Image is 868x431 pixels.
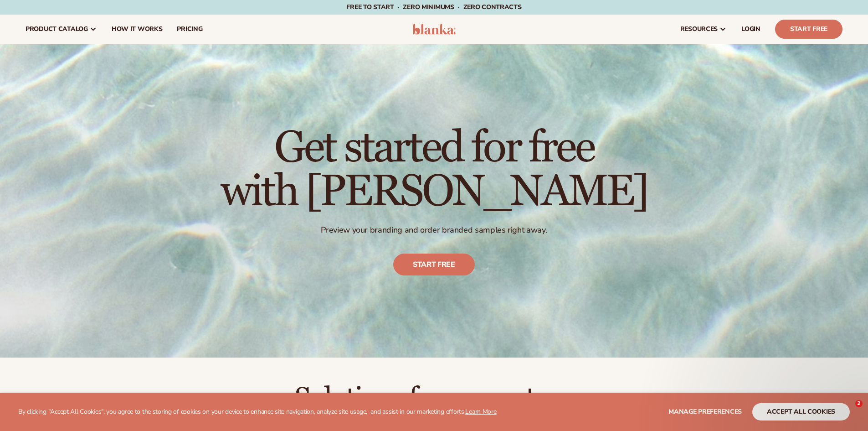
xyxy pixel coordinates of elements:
h2: Solutions for every stage [26,383,842,414]
a: resources [673,15,734,44]
a: Learn More [465,407,496,416]
a: product catalog [18,15,104,44]
img: logo [412,24,456,35]
a: LOGIN [734,15,768,44]
span: 2 [855,400,863,407]
h1: Get started for free with [PERSON_NAME] [221,126,647,214]
span: How It Works [112,26,163,33]
a: pricing [169,15,210,44]
iframe: Intercom live chat [837,400,858,422]
button: Manage preferences [668,403,742,421]
p: Preview your branding and order branded samples right away. [221,225,647,235]
a: Start free [393,254,475,275]
span: pricing [177,26,202,33]
a: Start Free [775,20,842,39]
a: How It Works [104,15,170,44]
span: Free to start · ZERO minimums · ZERO contracts [346,3,521,11]
span: LOGIN [741,26,760,33]
span: Manage preferences [668,407,742,416]
span: product catalog [26,26,88,33]
span: resources [680,26,718,33]
p: By clicking "Accept All Cookies", you agree to the storing of cookies on your device to enhance s... [18,408,497,416]
button: accept all cookies [752,403,850,421]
